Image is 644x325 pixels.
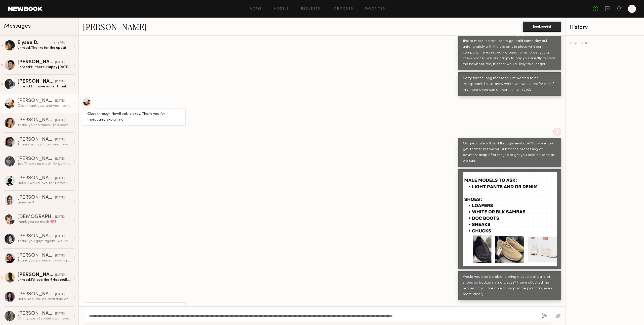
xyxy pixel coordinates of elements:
[55,118,65,123] div: [DATE]
[17,220,71,224] div: thank you so much ♥️!!
[17,273,55,278] div: [PERSON_NAME]
[17,316,71,321] div: Oh my gosh I somehow missed this! Thanks so much! Was so nice to meet you and was such a fun work...
[17,278,71,282] div: Unread: I’d love that! Hopefully we get to connect soon.
[17,123,71,128] div: Thank you so much!! Talk soon ☺️
[87,306,181,317] div: Okay thank you, and yea I can bring some things no problem
[17,195,55,200] div: [PERSON_NAME]
[523,24,561,28] a: Book model
[17,214,55,220] div: [DEMOGRAPHIC_DATA][PERSON_NAME]
[17,60,55,65] div: [PERSON_NAME]
[570,25,640,30] div: History
[55,311,65,316] div: [DATE]
[55,137,65,142] div: [DATE]
[17,79,55,84] div: [PERSON_NAME]
[273,7,289,11] a: Models
[55,60,65,65] div: [DATE]
[17,253,55,258] div: [PERSON_NAME]
[55,176,65,181] div: [DATE]
[17,156,55,161] div: [PERSON_NAME]
[17,40,54,45] div: Elysee D.
[55,157,65,161] div: [DATE]
[17,142,71,147] div: Thanks so much! Looking forward to working together then!
[17,234,55,239] div: [PERSON_NAME]
[463,274,557,297] div: Would you also be able to bring a couple of pairs of shoes as backup styling pieces? I have attac...
[301,7,320,11] a: Requests
[55,79,65,84] div: [DATE]
[17,65,71,70] div: Unread: Hi there, Happy [DATE]! Do you expect to be able to send the booking request by [DATE] or...
[333,7,353,11] a: Job Posts
[17,297,71,302] div: Hello! Yes I will be available and am interested. You can lock me in on my end. Just let me know ...
[17,311,55,316] div: [PERSON_NAME]
[83,21,147,32] a: [PERSON_NAME]
[250,7,262,11] a: Home
[55,195,65,200] div: [DATE]
[570,42,640,45] div: REQUESTS
[55,292,65,297] div: [DATE]
[17,103,71,108] div: Okay thank you, and yea I can bring some things no problem
[17,200,71,205] div: Likewise !!
[17,176,55,181] div: [PERSON_NAME]
[523,22,561,32] button: Book model
[17,98,55,103] div: [PERSON_NAME]
[87,111,181,123] div: Okay through NewBook is okay. Thank you for thoroughly explaining.
[17,137,55,142] div: [PERSON_NAME]
[55,215,65,220] div: [DATE]
[365,7,385,11] a: Favorites
[17,84,71,89] div: Unread: Hiii, awesome! Thank you for confirming that we are still on for that date :) I unfortuna...
[463,76,557,93] div: Sorry for the long message just wanted to be transparent. Let us know which you would prefer and ...
[17,161,71,166] div: You: Thanks so much for getting back to [GEOGRAPHIC_DATA]! No worries and yes we would love to ma...
[463,141,557,164] div: OK great! We will do it through newbook! Sorry we can't get it faster but we will submit the proc...
[55,253,65,258] div: [DATE]
[17,45,71,50] div: Unread: Thanks for the update! I’ll continue to hold that date until the booking request. These a...
[54,41,65,45] div: 6:13 PM
[17,239,71,244] div: Thank you guys again!!! Would love that!! Take care xx
[17,181,71,186] div: Hello! I would love to!! Unfortunately, I have a conflict that day. Is there any other day you mi...
[55,99,65,103] div: [DATE]
[4,23,31,29] span: Messages
[17,258,71,263] div: Thank you so much. It was a pleasure to work with you guys. Loved it
[628,5,636,13] a: J
[55,273,65,278] div: [DATE]
[55,234,65,239] div: [DATE]
[17,118,55,123] div: [PERSON_NAME]
[17,292,55,297] div: [PERSON_NAME]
